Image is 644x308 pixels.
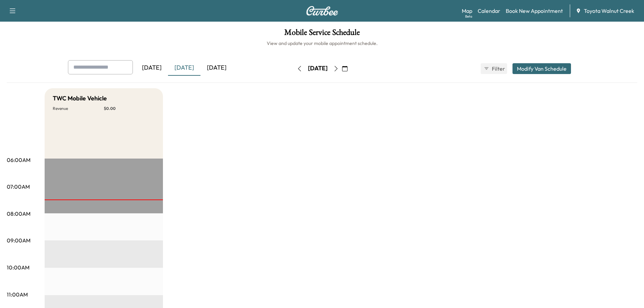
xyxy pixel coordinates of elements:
a: MapBeta [462,7,472,15]
a: Book New Appointment [506,7,563,15]
p: 11:00AM [7,290,28,299]
p: 07:00AM [7,183,30,191]
h5: TWC Mobile Vehicle [53,94,107,103]
p: Revenue [53,106,104,111]
div: [DATE] [136,60,168,76]
p: 06:00AM [7,156,30,164]
p: $ 0.00 [104,106,155,111]
img: Curbee Logo [306,6,338,16]
span: Toyota Walnut Creek [584,7,634,15]
p: 10:00AM [7,263,29,271]
p: 08:00AM [7,210,30,218]
span: Filter [492,65,504,73]
button: Modify Van Schedule [512,63,571,74]
div: [DATE] [200,60,233,76]
a: Calendar [478,7,500,15]
p: 09:00AM [7,236,30,244]
h1: Mobile Service Schedule [7,28,637,40]
div: Beta [465,14,472,19]
div: [DATE] [308,64,328,73]
h6: View and update your mobile appointment schedule. [7,40,637,47]
button: Filter [481,63,507,74]
div: [DATE] [168,60,200,76]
